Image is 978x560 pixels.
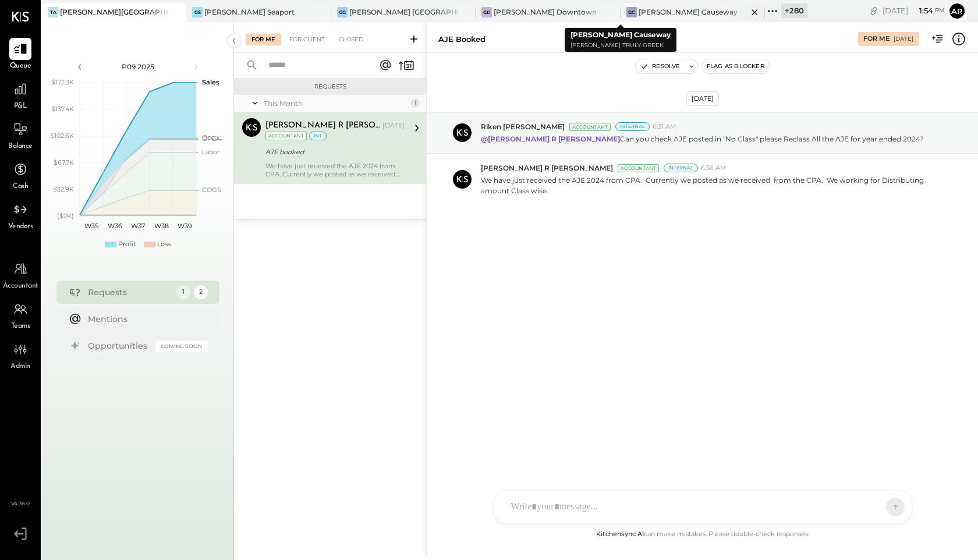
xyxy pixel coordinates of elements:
button: Resolve [636,59,685,73]
text: $137.4K [51,105,74,113]
div: [PERSON_NAME] [GEOGRAPHIC_DATA] [349,7,458,17]
div: Accountant [569,123,611,131]
div: TA [48,7,58,17]
button: Flag as Blocker [702,59,769,73]
a: Teams [1,298,40,332]
b: [PERSON_NAME] Causeway [570,30,671,39]
text: W39 [177,222,192,230]
div: Mentions [88,313,202,325]
div: [DATE] [382,121,405,130]
text: OPEX [202,134,221,143]
a: Queue [1,38,40,72]
div: [DATE] [883,5,945,16]
text: W37 [131,222,145,230]
text: $67.7K [54,158,74,166]
strong: @[PERSON_NAME] R [PERSON_NAME] [481,134,620,143]
div: Profit [118,240,136,249]
p: We have just received the AJE 2024 from CPA. Currently we posted as we received from the CPA. We ... [481,175,944,195]
div: Coming Soon [155,341,208,352]
text: COGS [202,186,221,194]
div: For Client [284,34,331,45]
div: GD [481,7,492,17]
div: Opportunities [88,340,150,352]
text: $32.9K [53,185,74,193]
div: [PERSON_NAME][GEOGRAPHIC_DATA] [60,7,169,17]
text: ($2K) [57,212,74,220]
div: + 280 [781,3,807,18]
div: Internal [664,164,698,172]
a: Vendors [1,199,40,232]
span: P&L [14,101,27,112]
text: $172.3K [51,78,74,86]
text: W36 [107,222,122,230]
div: Closed [333,34,369,45]
div: For Me [246,34,281,45]
button: Ar [948,2,966,20]
div: Accountant [618,164,659,172]
div: [DATE] [894,35,913,43]
div: Loss [157,240,171,249]
text: Labor [202,148,219,156]
div: GG [337,7,348,17]
div: 2 [194,285,208,299]
div: int [309,132,327,140]
div: [PERSON_NAME] R [PERSON_NAME] [265,120,380,132]
span: Balance [8,141,33,152]
span: [PERSON_NAME] R [PERSON_NAME] [481,163,613,173]
span: Riken [PERSON_NAME] [481,122,565,132]
span: 6:56 AM [701,164,727,173]
text: W38 [154,222,168,230]
div: [DATE] [686,91,719,106]
div: AJE booked [438,34,486,45]
div: For Me [863,34,890,44]
a: P&L [1,78,40,112]
a: Balance [1,118,40,152]
span: Teams [11,321,30,332]
div: P09 2025 [88,62,187,72]
span: Accountant [3,281,38,292]
span: Admin [10,361,30,372]
div: Requests [240,83,420,91]
div: copy link [868,5,880,17]
a: Admin [1,338,40,372]
text: Occu... [202,133,222,141]
div: 1 [410,98,420,108]
div: AJE booked [265,146,401,158]
text: $102.6K [50,132,74,140]
text: W35 [84,222,98,230]
div: Accountant [265,132,307,140]
div: 1 [176,285,190,299]
span: 6:31 AM [653,122,676,132]
p: [PERSON_NAME] Truly Greek [570,41,671,51]
div: GC [626,7,637,17]
div: [PERSON_NAME] Seaport [204,7,295,17]
div: GS [192,7,203,17]
div: [PERSON_NAME] Causeway [639,7,738,17]
span: Vendors [8,222,33,232]
a: Accountant [1,258,40,292]
div: This Month [264,98,408,108]
p: Can you check AJE posted in "No Class" please Reclass All the AJE for year ended 2024? [481,134,924,144]
div: We have just received the AJE 2024 from CPA. Currently we posted as we received from the CPA. We ... [265,162,405,178]
text: Sales [202,78,219,86]
span: Queue [10,61,31,72]
a: Cash [1,158,40,192]
div: Internal [615,122,650,131]
div: [PERSON_NAME] Downtown [494,7,597,17]
div: Requests [88,286,171,298]
span: Cash [13,182,28,192]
